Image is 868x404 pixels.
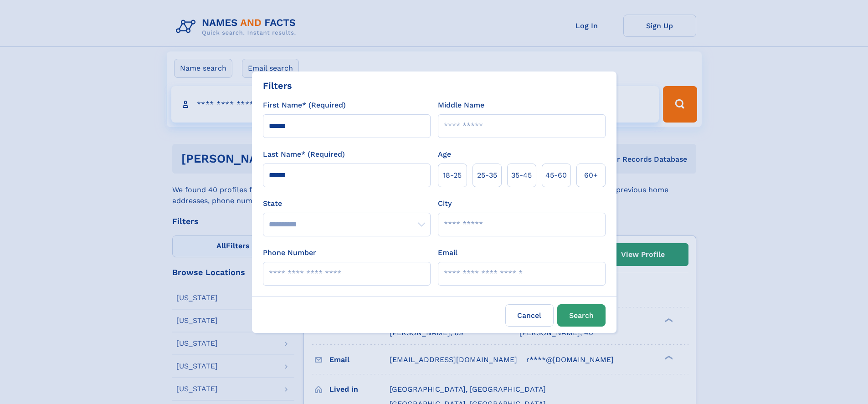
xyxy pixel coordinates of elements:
[438,247,457,258] label: Email
[443,170,462,181] span: 18‑25
[505,304,554,327] label: Cancel
[438,149,451,160] label: Age
[557,304,606,327] button: Search
[438,100,484,111] label: Middle Name
[511,170,532,181] span: 35‑45
[584,170,598,181] span: 60+
[263,100,346,111] label: First Name* (Required)
[263,149,345,160] label: Last Name* (Required)
[545,170,567,181] span: 45‑60
[477,170,497,181] span: 25‑35
[263,247,316,258] label: Phone Number
[263,79,292,92] div: Filters
[438,198,452,209] label: City
[263,198,431,209] label: State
